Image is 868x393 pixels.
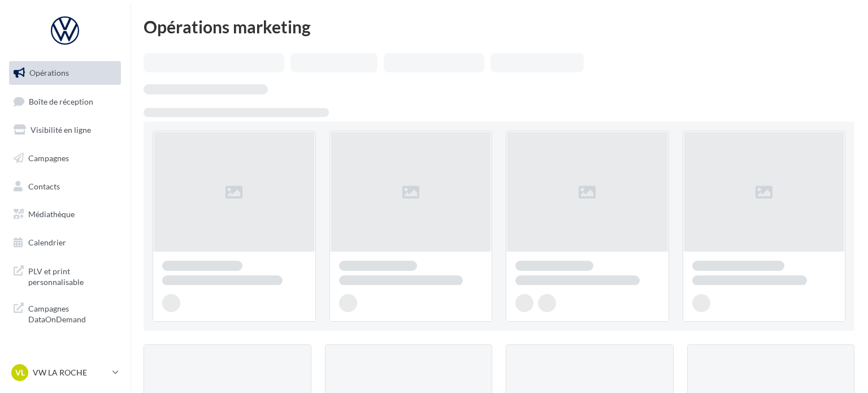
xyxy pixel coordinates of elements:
[15,367,25,378] span: VL
[28,153,69,163] span: Campagnes
[144,18,854,35] div: Opérations marketing
[29,96,93,106] span: Boîte de réception
[28,301,116,325] span: Campagnes DataOnDemand
[7,118,123,142] a: Visibilité en ligne
[9,362,121,383] a: VL VW LA ROCHE
[28,181,60,191] span: Contacts
[7,61,123,85] a: Opérations
[7,146,123,170] a: Campagnes
[28,264,116,288] span: PLV et print personnalisable
[28,237,66,247] span: Calendrier
[31,125,91,135] span: Visibilité en ligne
[7,259,123,292] a: PLV et print personnalisable
[7,175,123,198] a: Contacts
[7,202,123,226] a: Médiathèque
[29,68,69,77] span: Opérations
[33,367,108,378] p: VW LA ROCHE
[7,231,123,254] a: Calendrier
[7,296,123,330] a: Campagnes DataOnDemand
[7,89,123,114] a: Boîte de réception
[28,209,75,219] span: Médiathèque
